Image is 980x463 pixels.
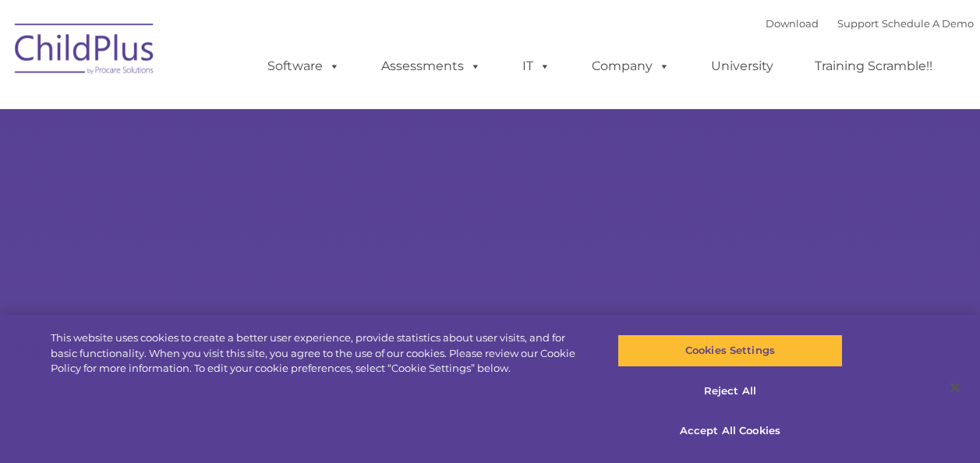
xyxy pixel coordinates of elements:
[766,17,819,30] a: Download
[938,370,972,405] button: Close
[507,51,566,82] a: IT
[837,17,879,30] a: Support
[252,51,356,82] a: Software
[576,51,685,82] a: Company
[617,375,843,408] button: Reject All
[366,51,497,82] a: Assessments
[7,12,163,90] img: ChildPlus by Procare Solutions
[617,415,843,447] button: Accept All Cookies
[695,51,789,82] a: University
[766,17,974,30] font: |
[799,51,948,82] a: Training Scramble!!
[51,330,588,376] div: This website uses cookies to create a better user experience, provide statistics about user visit...
[617,334,843,367] button: Cookies Settings
[882,17,974,30] a: Schedule A Demo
